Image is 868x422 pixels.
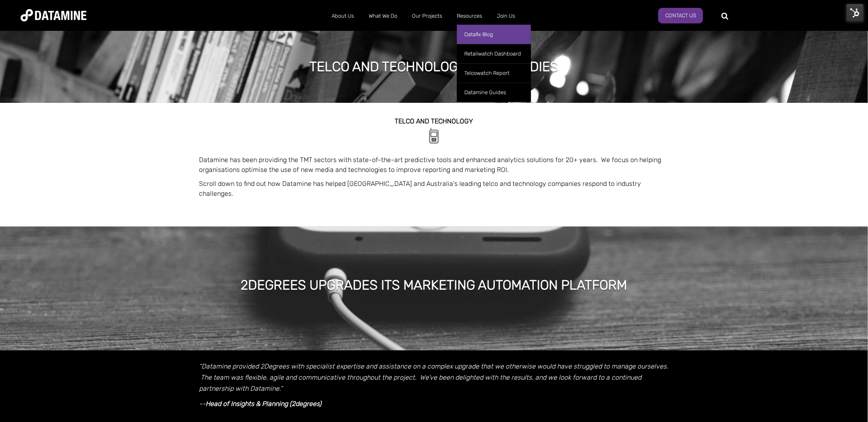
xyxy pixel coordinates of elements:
img: Datamine [21,9,87,21]
a: Datafix Blog [457,25,531,44]
a: Datamine Guides [457,83,531,102]
h2: TELCO and technology [199,118,669,125]
a: What We Do [361,5,405,27]
a: Join Us [489,5,522,27]
a: Resources [449,5,489,27]
a: Telcowatch Report [457,63,531,83]
h1: 2degrees upgrades its marketing automation platform [241,276,627,294]
p: Scroll down to find out how Datamine has helped [GEOGRAPHIC_DATA] and Australia's leading telco a... [199,179,669,199]
em: “Datamine provided 2Degrees with specialist expertise and assistance on a complex upgrade that we... [199,362,669,392]
a: Contact Us [658,8,703,23]
h1: Telco and Technology case studies [310,58,559,76]
a: Our Projects [405,5,449,27]
p: Datamine has been providing the TMT sectors with state-of-the-art predictive tools and enhanced a... [199,155,669,175]
strong: Head of Insights & Planning (2degrees) [206,400,322,408]
a: About Us [324,5,361,27]
a: Retailwatch Dashboard [457,44,531,63]
img: HubSpot Tools Menu Toggle [847,4,864,21]
em: -- [199,400,322,408]
img: Telecomms-1 [425,127,443,145]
